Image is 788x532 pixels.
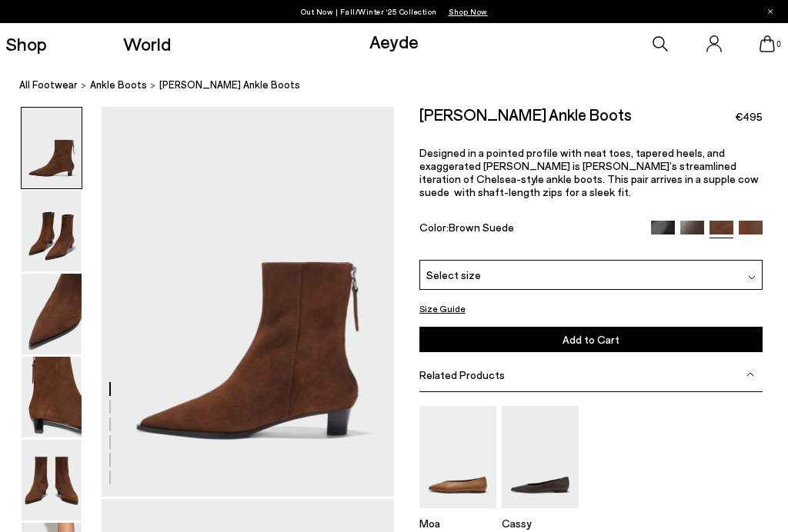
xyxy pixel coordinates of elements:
img: Moa Pointed-Toe Flats [419,406,496,508]
p: Out Now | Fall/Winter ‘25 Collection [301,4,488,19]
img: Harriet Suede Ankle Boots - Image 2 [22,191,82,271]
span: €495 [735,109,763,125]
button: Size Guide [419,301,466,316]
span: 0 [775,40,783,48]
img: Harriet Suede Ankle Boots - Image 3 [22,274,82,354]
span: Brown Suede [449,221,514,234]
img: Cassy Pointed-Toe Flats [502,406,579,508]
h2: [PERSON_NAME] Ankle Boots [419,107,632,122]
span: ankle boots [90,78,147,91]
div: Color: [419,221,640,238]
img: Harriet Suede Ankle Boots - Image 1 [22,108,82,188]
a: All Footwear [19,77,78,93]
a: 0 [760,35,775,52]
a: Shop [5,35,47,53]
a: ankle boots [90,77,147,93]
p: Cassy [502,517,579,530]
img: svg%3E [746,371,754,378]
nav: breadcrumb [19,65,788,107]
a: World [123,35,171,53]
a: Cassy Pointed-Toe Flats Cassy [502,497,579,530]
span: Related Products [419,368,505,381]
img: Harriet Suede Ankle Boots - Image 5 [22,440,82,520]
img: Harriet Suede Ankle Boots - Image 4 [22,357,82,437]
a: Moa Pointed-Toe Flats Moa [419,497,496,530]
span: Add to Cart [563,333,619,346]
p: Moa [419,517,496,530]
span: [PERSON_NAME] Ankle Boots [159,77,300,93]
p: Designed in a pointed profile with neat toes, tapered heels, and exaggerated [PERSON_NAME] is [PE... [419,146,763,198]
button: Add to Cart [419,327,763,352]
span: Select size [426,267,481,283]
span: Navigate to /collections/new-in [449,7,488,16]
img: svg%3E [748,274,756,281]
a: Aeyde [369,30,419,52]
